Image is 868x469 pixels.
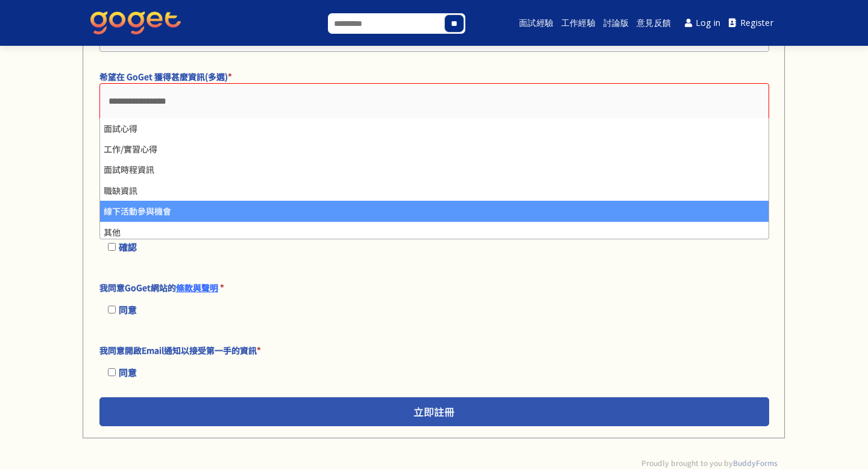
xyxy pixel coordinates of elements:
[99,344,763,357] label: 我同意開啟Email通知以接受第一手的資訊
[99,70,763,83] label: 希望在 GoGet 獲得甚麼資訊(多選)
[725,10,778,37] a: Register
[100,118,769,139] li: 面試心得
[119,366,137,379] span: 同意
[99,281,763,294] label: 我同意GoGet網站的
[497,4,778,42] nav: Main menu
[99,397,769,426] button: 立即註冊
[100,180,769,201] li: 職缺資訊
[108,306,116,313] input: 同意
[733,458,778,468] a: BuddyForms
[100,139,769,159] li: 工作/實習心得
[108,243,116,251] input: 確認
[100,222,769,242] li: 其他
[90,11,181,34] img: GoGet
[517,4,555,42] a: 面試經驗
[100,201,769,221] li: 線下活動參與機會
[119,241,137,253] span: 確認
[90,457,778,468] div: Proudly brought to you by
[100,159,769,180] li: 面試時程資訊
[119,303,137,316] span: 同意
[559,4,597,42] a: 工作經驗
[681,10,725,37] a: Log in
[602,4,631,42] a: 討論版
[176,282,218,294] a: 條款與聲明
[108,368,116,376] input: 同意
[635,4,673,42] a: 意見反饋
